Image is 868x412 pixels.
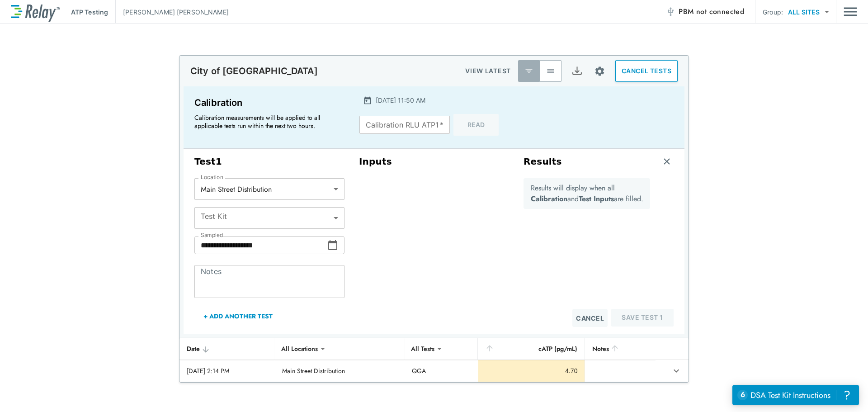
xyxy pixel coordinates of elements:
[588,59,612,83] button: Site setup
[376,95,425,105] p: [DATE] 11:50 AM
[592,343,648,354] div: Notes
[546,66,555,76] img: View All
[123,7,229,17] p: [PERSON_NAME] [PERSON_NAME]
[363,96,372,105] img: Calender Icon
[531,183,643,204] p: Results will display when all and are filled.
[844,3,857,20] img: Drawer Icon
[71,7,108,17] p: ATP Testing
[11,2,60,22] img: LuminUltra Relay
[524,156,562,167] h3: Results
[405,360,478,382] td: QGA
[405,340,441,358] div: All Tests
[275,360,405,382] td: Main Street Distribution
[666,7,675,16] img: Offline Icon
[662,157,671,166] img: Remove
[486,366,577,375] div: 4.70
[571,66,583,77] img: Export Icon
[732,385,859,405] iframe: Resource center
[579,194,614,204] b: Test Inputs
[696,6,744,17] span: not connected
[679,5,744,18] span: PBM
[194,114,339,130] p: Calibration measurements will be applied to all applicable tests run within the next two hours.
[531,194,567,204] b: Calibration
[566,60,588,82] button: Export
[194,95,343,110] p: Calibration
[615,60,678,82] button: CANCEL TESTS
[194,180,344,198] div: Main Street Distribution
[275,340,324,358] div: All Locations
[190,66,318,76] p: City of [GEOGRAPHIC_DATA]
[194,305,282,327] button: + Add Another Test
[594,66,605,77] img: Settings Icon
[201,174,223,180] label: Location
[194,236,327,254] input: Choose date, selected date is Oct 3, 2025
[844,3,857,20] button: Main menu
[465,66,511,76] p: VIEW LATEST
[485,343,577,354] div: cATP (pg/mL)
[524,66,533,76] img: Latest
[763,7,783,17] p: Group:
[669,363,684,379] button: expand row
[662,3,748,21] button: PBM not connected
[179,338,275,360] th: Date
[201,232,223,238] label: Sampled
[194,156,344,167] h3: Test 1
[187,366,268,375] div: [DATE] 2:14 PM
[572,309,608,327] button: Cancel
[179,338,689,382] table: sticky table
[359,156,509,167] h3: Inputs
